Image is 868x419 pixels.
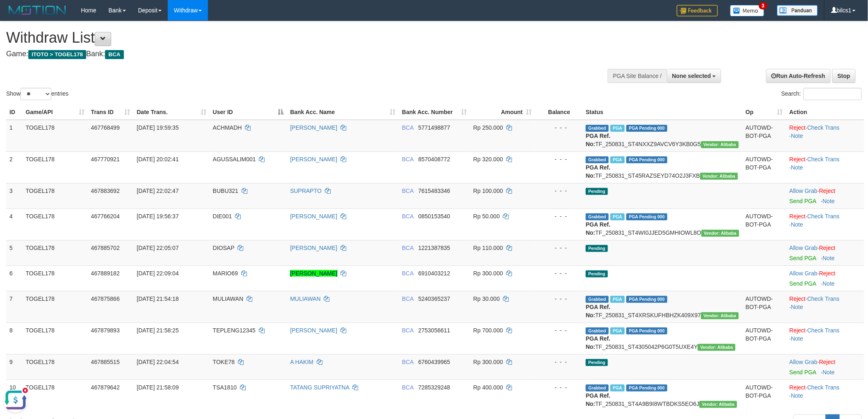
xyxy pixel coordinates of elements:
[819,270,836,277] a: Reject
[790,255,816,261] a: Send PGA
[790,295,806,302] a: Reject
[137,359,178,365] span: [DATE] 22:04:54
[786,266,864,291] td: ·
[586,125,609,132] span: Grabbed
[213,295,243,302] span: MULIAWAN
[137,245,178,251] span: [DATE] 22:05:07
[582,380,742,411] td: TF_250831_ST4A9B9I8WTBDKS5EO6J
[137,270,178,277] span: [DATE] 22:09:04
[586,221,610,236] b: PGA Ref. No:
[28,50,86,59] span: ITOTO > TOGEL178
[6,4,69,16] img: MOTION_logo.png
[582,120,742,152] td: TF_250831_ST4NXXZ9AVCV6Y3KB0G5
[823,280,835,287] a: Note
[213,270,238,277] span: MARIO69
[823,369,835,375] a: Note
[586,304,610,318] b: PGA Ref. No:
[473,295,500,302] span: Rp 30.000
[786,291,864,323] td: · ·
[807,327,840,334] a: Check Trans
[742,120,786,152] td: AUTOWD-BOT-PGA
[402,156,413,163] span: BCA
[473,270,503,277] span: Rp 300.000
[626,327,667,334] span: PGA Pending
[701,141,739,148] span: Vendor URL: https://settle4.1velocity.biz
[700,173,738,180] span: Vendor URL: https://settle4.1velocity.biz
[21,88,51,100] select: Showentries
[538,155,579,163] div: - - -
[137,124,178,131] span: [DATE] 19:59:35
[742,208,786,240] td: AUTOWD-BOT-PGA
[610,125,625,132] span: Marked by bilcs1
[538,326,579,334] div: - - -
[418,156,450,163] span: Copy 8570408772 to clipboard
[610,296,625,303] span: Marked by bilcs1
[582,151,742,183] td: TF_250831_ST45RAZSEYD74O2J3FXB
[6,183,23,208] td: 3
[473,156,503,163] span: Rp 320.000
[91,124,120,131] span: 467768499
[807,295,840,302] a: Check Trans
[582,291,742,323] td: TF_250831_ST4XRSKUFHBHZK409X97
[742,151,786,183] td: AUTOWD-BOT-PGA
[786,120,864,152] td: · ·
[91,245,120,251] span: 467885702
[290,156,337,163] a: [PERSON_NAME]
[586,392,610,407] b: PGA Ref. No:
[210,105,287,120] th: User ID: activate to sort column descending
[23,183,88,208] td: TOGEL178
[790,156,806,163] a: Reject
[742,105,786,120] th: Op: activate to sort column ascending
[819,359,836,365] a: Reject
[586,270,608,277] span: Pending
[626,213,667,220] span: PGA Pending
[418,327,450,334] span: Copy 2753056611 to clipboard
[701,312,739,319] span: Vendor URL: https://settle4.1velocity.biz
[6,266,23,291] td: 6
[786,240,864,266] td: ·
[402,245,413,251] span: BCA
[287,105,399,120] th: Bank Acc. Name: activate to sort column ascending
[586,245,608,252] span: Pending
[823,255,835,261] a: Note
[742,380,786,411] td: AUTOWD-BOT-PGA
[290,124,337,131] a: [PERSON_NAME]
[790,270,819,277] span: ·
[402,295,413,302] span: BCA
[586,327,609,334] span: Grabbed
[133,105,209,120] th: Date Trans.: activate to sort column ascending
[213,156,256,163] span: AGUSSALIM001
[790,188,819,194] span: ·
[832,69,856,83] a: Stop
[791,133,804,139] a: Note
[790,270,818,277] a: Allow Grab
[23,105,88,120] th: Game/API: activate to sort column ascending
[23,291,88,323] td: TOGEL178
[473,188,503,194] span: Rp 100.000
[698,344,736,351] span: Vendor URL: https://settle4.1velocity.biz
[473,359,503,365] span: Rp 300.000
[781,88,862,100] label: Search:
[470,105,535,120] th: Amount: activate to sort column ascending
[786,323,864,354] td: · ·
[213,359,235,365] span: TOKE78
[213,188,238,194] span: BUBU321
[626,296,667,303] span: PGA Pending
[402,359,413,365] span: BCA
[213,124,242,131] span: ACHMADH
[6,354,23,380] td: 9
[91,156,120,163] span: 467770921
[586,188,608,195] span: Pending
[6,208,23,240] td: 4
[23,323,88,354] td: TOGEL178
[290,270,337,277] a: [PERSON_NAME]
[610,385,625,392] span: Marked by bilcs1
[290,359,313,365] a: A HAKIM
[23,240,88,266] td: TOGEL178
[538,358,579,366] div: - - -
[586,156,609,163] span: Grabbed
[819,245,836,251] a: Reject
[791,304,804,310] a: Note
[626,156,667,163] span: PGA Pending
[790,188,818,194] a: Allow Grab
